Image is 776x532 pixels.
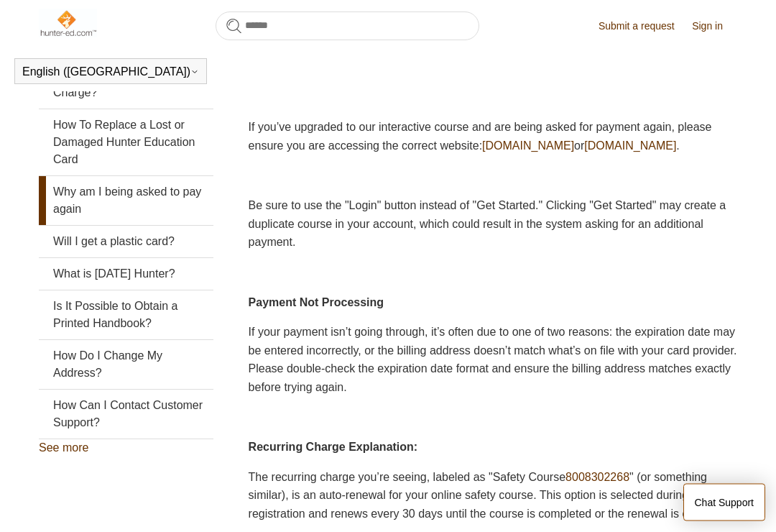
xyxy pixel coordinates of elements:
span: . [676,140,679,152]
span: The recurring charge you’re seeing, labeled as "Safety Course " (or something similar), is an aut... [249,472,731,520]
span: If your payment isn’t going through, it’s often due to one of two reasons: the expiration date ma... [249,326,737,394]
a: Is It Possible to Obtain a Printed Handbook? [39,291,213,340]
a: How Do I Change My Address? [39,341,213,390]
a: How To Replace a Lost or Damaged Hunter Education Card [39,110,213,176]
strong: Payment Not Processing [249,297,384,309]
a: Sign in [692,19,737,34]
span: Be sure to use the "Login" button instead of "Get Started." Clicking "Get Started" may create a d... [249,200,726,249]
button: Chat Support [683,484,766,521]
span: or [574,140,584,152]
input: Search [216,12,479,40]
span: If you’ve upgraded to our interactive course and are being asked for payment again, please ensure... [249,121,712,152]
strong: Recurring Charge Explanation: [249,441,418,454]
a: What is [DATE] Hunter? [39,259,213,290]
a: [DOMAIN_NAME] [584,140,676,152]
a: How Can I Contact Customer Support? [39,390,213,439]
button: English ([GEOGRAPHIC_DATA]) [22,65,199,78]
a: [DOMAIN_NAME] [482,140,574,152]
a: Submit a request [599,19,689,34]
a: Will I get a plastic card? [39,226,213,258]
img: Hunter-Ed Help Center home page [39,9,97,37]
a: 8008302268 [565,472,629,484]
a: Why am I being asked to pay again [39,177,213,226]
a: See more [39,442,88,454]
